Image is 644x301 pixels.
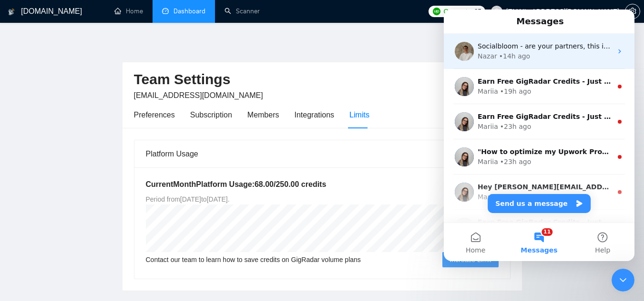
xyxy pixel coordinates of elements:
div: Mariia [34,112,54,122]
iframe: Intercom live chat [612,269,634,291]
div: Integrations [295,109,335,121]
div: Mariia [34,183,54,193]
span: Messages [77,237,113,244]
div: Members [247,109,279,121]
div: Nazar [34,42,53,52]
div: • [DATE] [56,183,83,193]
div: • 14h ago [55,42,86,52]
img: logo [8,4,15,19]
img: Profile image for Mariia [11,173,30,192]
button: Messages [63,214,127,252]
div: • 19h ago [56,77,87,87]
span: Contact our team to learn how to save credits on GigRadar volume plans [146,254,361,265]
div: Mariia [34,147,54,157]
span: Connects: [443,6,472,17]
iframe: Intercom live chat [444,10,634,261]
img: Profile image for Mariia [11,68,30,87]
button: Send us a message [44,184,147,204]
a: homeHome [114,7,143,15]
span: Home [22,237,41,244]
span: user [493,8,500,15]
div: • 23h ago [56,147,87,157]
a: setting [625,8,640,15]
button: Help [127,214,191,252]
div: Limits [349,109,369,121]
div: Preferences [134,109,175,121]
span: 25 [474,6,481,17]
h5: Current Month Platform Usage: 68.00 / 250.00 credits [146,179,499,190]
img: Profile image for Mariia [11,138,30,157]
span: Period from [DATE] to [DATE] . [146,195,230,203]
div: Mariia [34,77,54,87]
a: dashboardDashboard [162,7,205,15]
div: • 23h ago [56,112,87,122]
span: Help [151,237,166,244]
button: Increase Limit [442,252,498,267]
div: Platform Usage [146,140,499,167]
img: upwork-logo.png [433,8,440,15]
h2: Team Settings [134,70,511,89]
a: searchScanner [225,7,260,15]
img: Profile image for Mariia [11,103,30,122]
span: [EMAIL_ADDRESS][DOMAIN_NAME] [134,91,263,99]
img: Profile image for Mariia [11,208,30,227]
button: setting [625,4,640,19]
div: Subscription [190,109,232,121]
span: Socialbloom - are your partners, this is their client [34,33,201,40]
